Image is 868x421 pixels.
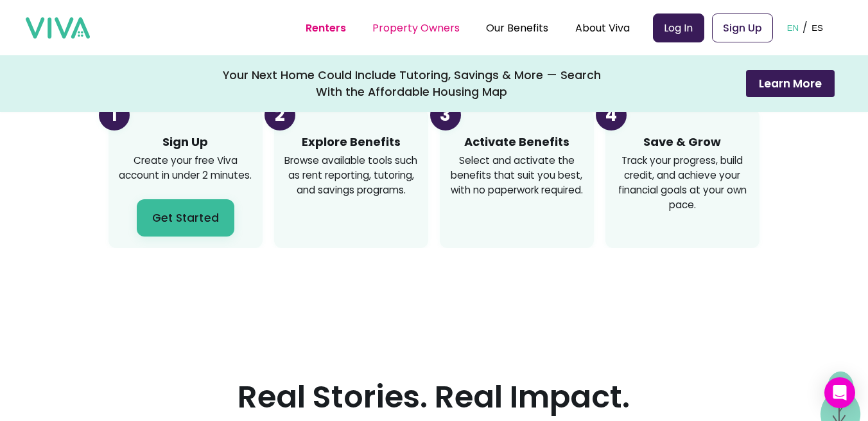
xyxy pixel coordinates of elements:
[116,194,255,237] a: Get Started
[613,154,752,212] p: Track your progress, build credit, and achieve your financial goals at your own pace.
[596,100,627,130] div: 4
[99,100,130,130] div: 1
[783,8,803,48] button: EN
[162,135,208,149] h3: Sign Up
[486,12,548,44] div: Our Benefits
[464,135,569,149] h3: Activate Benefits
[803,18,808,37] p: /
[137,199,234,237] button: Get Started
[653,13,704,42] a: Log In
[447,154,586,197] p: Select and activate the benefits that suit you best, with no paperwork required.
[306,21,346,35] a: Renters
[746,70,835,97] button: Learn More
[222,67,601,100] div: Your Next Home Could Include Tutoring, Savings & More — Search With the Affordable Housing Map
[430,100,461,130] div: 3
[643,135,721,149] h3: Save & Grow
[265,100,295,130] div: 2
[712,13,773,42] a: Sign Up
[372,21,460,35] a: Property Owners
[302,135,401,149] h3: Explore Benefits
[116,154,255,183] p: Create your free Viva account in under 2 minutes.
[575,12,630,44] div: About Viva
[808,8,827,48] button: ES
[824,377,855,408] div: Open Intercom Messenger
[282,154,421,197] p: Browse available tools such as rent reporting, tutoring, and savings programs.
[26,17,90,39] img: viva
[44,379,825,415] h2: Real Stories. Real Impact.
